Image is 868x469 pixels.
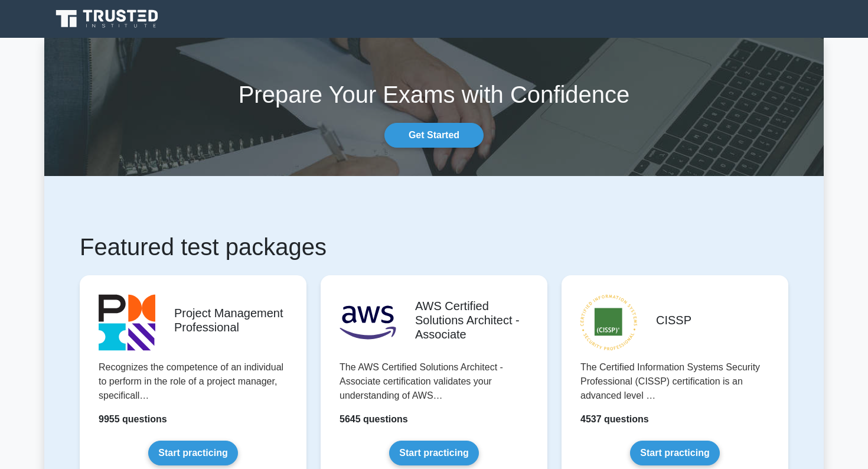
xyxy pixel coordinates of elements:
[630,441,719,465] a: Start practicing
[148,441,237,465] a: Start practicing
[384,123,484,148] a: Get Started
[44,80,824,109] h1: Prepare Your Exams with Confidence
[389,441,478,465] a: Start practicing
[80,233,788,261] h1: Featured test packages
